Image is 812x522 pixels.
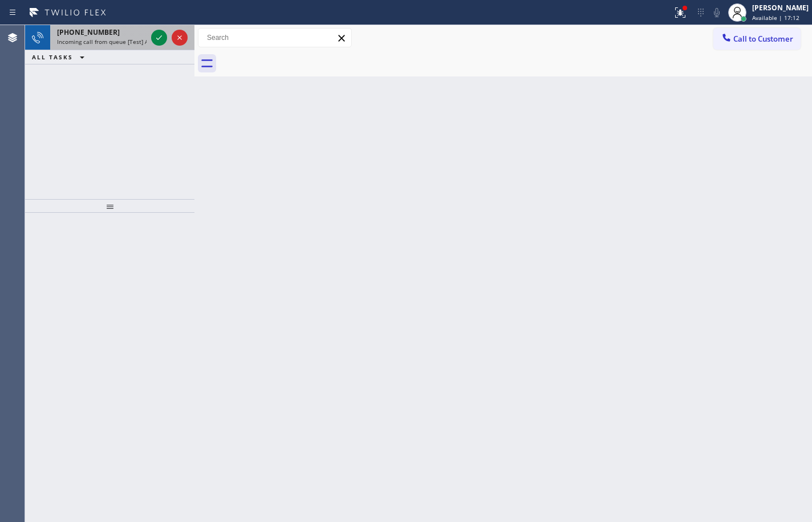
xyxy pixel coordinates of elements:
[752,3,809,13] div: [PERSON_NAME]
[25,50,96,64] button: ALL TASKS
[709,5,725,21] button: Mute
[57,38,152,46] span: Incoming call from queue [Test] All
[172,30,188,46] button: Reject
[198,29,351,47] input: Search
[57,27,120,37] span: [PHONE_NUMBER]
[713,28,801,50] button: Call to Customer
[752,14,799,22] span: Available | 17:12
[151,30,167,46] button: Accept
[32,53,73,61] span: ALL TASKS
[733,34,793,44] span: Call to Customer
